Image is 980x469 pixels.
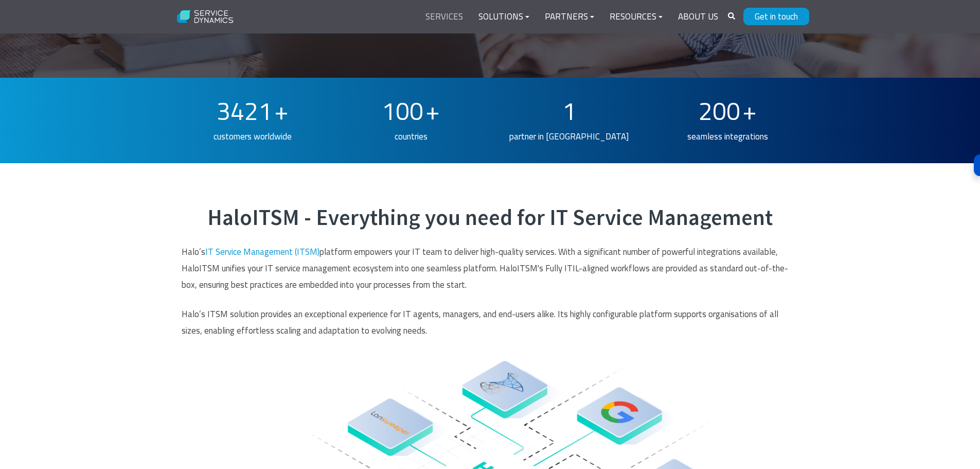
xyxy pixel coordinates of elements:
span: + [742,92,757,130]
a: IT Service Management (ITSM) [205,245,319,258]
a: Services [418,5,471,29]
a: Solutions [471,5,537,29]
span: + [425,92,440,130]
span: + [274,92,289,130]
h2: HaloITSM - Everything you need for IT Service Management [182,204,799,231]
a: Get in touch [743,8,809,25]
p: customers worldwide [192,128,313,145]
span: 1 [562,92,576,130]
span: 200 [699,92,740,130]
div: Navigation Menu [418,5,726,29]
span: 3421 [217,92,272,130]
p: countries [350,128,471,145]
span: 100 [382,92,423,130]
p: Halo’s platform empowers your IT team to deliver high-quality services. With a significant number... [182,244,799,293]
a: Resources [602,5,670,29]
p: partner in [GEOGRAPHIC_DATA] [509,128,630,145]
a: About Us [670,5,726,29]
p: seamless integrations [667,128,788,145]
a: Partners [537,5,602,29]
p: Halo’s ITSM solution provides an exceptional experience for IT agents, managers, and end-users al... [182,306,799,339]
img: Service Dynamics Logo - White [171,4,240,30]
